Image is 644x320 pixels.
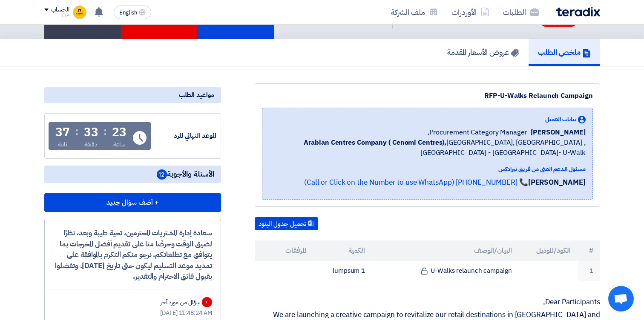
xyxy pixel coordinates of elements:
[262,91,593,101] div: RFP-U-Walks Relaunch Campaign
[496,2,546,22] a: الطلبات
[578,240,600,261] th: #
[556,7,600,17] img: Teradix logo
[531,127,586,137] span: [PERSON_NAME]
[53,228,212,282] div: سعادة إدارة المشتريات المحترمين، تحية طيبة وبعد، نظرًا لضيق الوقت وحرصًا منا على تقديم أفضل المخر...
[114,6,151,19] button: English
[428,127,527,137] span: Procurement Category Manager,
[519,240,578,261] th: الكود/الموديل
[103,124,106,139] div: :
[438,39,529,66] a: عروض الأسعار المقدمة
[447,47,519,57] h5: عروض الأسعار المقدمة
[269,165,586,174] div: مسئول الدعم الفني من فريق تيرادكس
[157,169,167,180] span: 12
[255,298,600,306] p: Dear Participants,
[255,240,313,261] th: المرفقات
[119,10,137,16] span: English
[157,169,214,180] span: الأسئلة والأجوبة
[545,115,576,124] span: بيانات العميل
[113,140,126,149] div: ساعة
[202,297,212,307] div: F
[112,126,126,138] div: 23
[372,240,519,261] th: البيان/الوصف
[53,309,212,317] div: [DATE] 11:48:24 AM
[372,261,519,281] td: U-Walks relaunch campaign
[313,261,372,281] td: 1 lumpsum
[313,240,372,261] th: الكمية
[58,140,68,149] div: ثانية
[528,177,586,188] strong: [PERSON_NAME]
[44,87,221,103] div: مواعيد الطلب
[84,126,98,138] div: 33
[44,193,221,212] button: + أضف سؤال جديد
[304,137,446,148] b: Arabian Centres Company ( Cenomi Centres),
[51,6,69,14] div: الحساب
[578,261,600,281] td: 1
[304,177,528,188] a: 📞 [PHONE_NUMBER] (Call or Click on the Number to use WhatsApp)
[84,140,98,149] div: دقيقة
[269,137,586,158] span: [GEOGRAPHIC_DATA], [GEOGRAPHIC_DATA] ,[GEOGRAPHIC_DATA] - [GEOGRAPHIC_DATA]- U-Walk
[73,6,86,19] img: Image__at_PM_1758444359034.jpeg
[255,217,318,231] button: تحميل جدول البنود
[44,13,69,18] div: TTP
[55,126,70,138] div: 37
[538,47,591,57] h5: ملخص الطلب
[445,2,496,22] a: الأوردرات
[384,2,445,22] a: ملف الشركة
[608,286,634,311] div: فتح المحادثة
[160,298,200,307] div: سؤال من مورد آخر
[152,131,216,141] div: الموعد النهائي للرد
[529,39,600,66] a: ملخص الطلب
[75,124,78,139] div: :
